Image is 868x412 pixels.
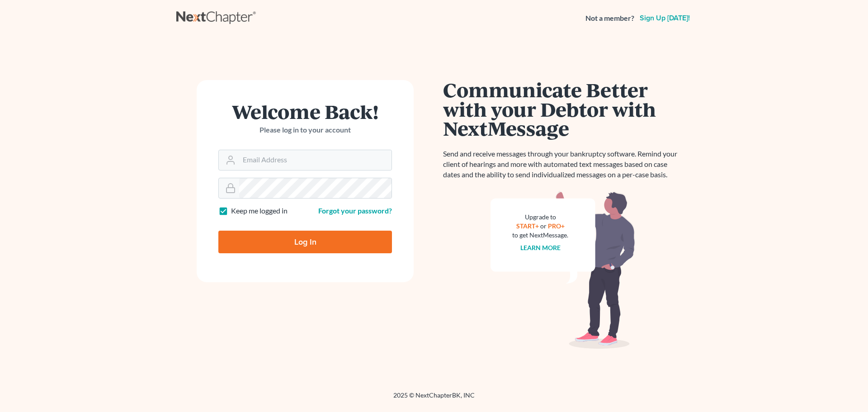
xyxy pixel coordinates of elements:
[443,149,683,180] p: Send and receive messages through your bankruptcy software. Remind your client of hearings and mo...
[585,13,634,24] strong: Not a member?
[231,206,288,216] label: Keep me logged in
[520,244,561,251] a: Learn more
[176,391,692,407] div: 2025 © NextChapterBK, INC
[318,206,392,215] a: Forgot your password?
[218,231,392,253] input: Log In
[218,125,392,135] p: Please log in to your account
[512,231,568,240] div: to get NextMessage.
[512,213,568,222] div: Upgrade to
[239,150,392,170] input: Email Address
[218,102,392,121] h1: Welcome Back!
[516,222,539,230] a: START+
[548,222,565,230] a: PRO+
[540,222,547,230] span: or
[491,191,635,349] img: nextmessage_bg-59042aed3d76b12b5cd301f8e5b87938c9018125f34e5fa2b7a6b67550977c72.svg
[443,80,683,138] h1: Communicate Better with your Debtor with NextMessage
[638,14,692,22] a: Sign up [DATE]!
